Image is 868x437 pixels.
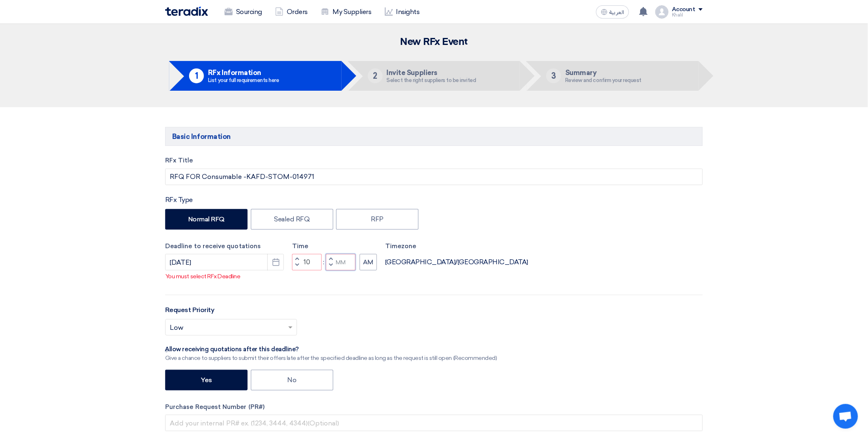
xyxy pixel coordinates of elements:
div: Give a chance to suppliers to submit their offers late after the specified deadline as long as th... [165,354,497,362]
div: Select the right suppliers to be invited [387,78,476,83]
h5: Invite Suppliers [387,69,476,76]
span: العربية [609,9,624,15]
div: Khalil [672,13,703,17]
label: Purchase Request Number (PR#) [165,402,703,412]
div: Review and confirm your request [565,78,641,83]
label: Yes [165,370,248,390]
h5: Summary [565,69,641,76]
div: RFx Type [165,195,703,205]
input: Hours [292,254,322,270]
label: Timezone [385,242,528,251]
div: 3 [546,68,561,83]
a: My Suppliers [314,3,378,21]
label: Normal RFQ [165,209,248,230]
label: Request Priority [165,305,214,315]
button: AM [360,254,377,270]
div: Account [672,6,695,13]
img: profile_test.png [655,5,669,19]
button: العربية [596,5,629,19]
label: RFP [336,209,419,230]
div: 1 [189,68,204,83]
a: Orders [269,3,314,21]
h2: New RFx Event [165,36,703,48]
label: Sealed RFQ [251,209,333,230]
div: 2 [368,68,383,83]
div: ِAllow receiving quotations after this deadline? [165,345,497,354]
label: No [251,370,333,390]
label: Deadline to receive quotations [165,242,284,251]
a: Sourcing [218,3,269,21]
h5: Basic Information [165,127,703,146]
input: Add your internal PR# ex. (1234, 3444, 4344)(Optional) [165,415,703,431]
label: Time [292,242,377,251]
p: You must select RFx Deadline [166,272,703,281]
h5: RFx Information [208,69,279,76]
img: Teradix logo [165,7,208,16]
div: List your full requirements here [208,78,279,83]
input: Minutes [326,254,356,270]
input: yyyy-mm-dd [165,254,284,270]
input: e.g. New ERP System, Server Visualization Project... [165,169,703,185]
div: [GEOGRAPHIC_DATA]/[GEOGRAPHIC_DATA] [385,257,528,267]
a: Open chat [833,404,858,429]
label: RFx Title [165,156,703,165]
div: : [322,257,326,267]
a: Insights [378,3,426,21]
